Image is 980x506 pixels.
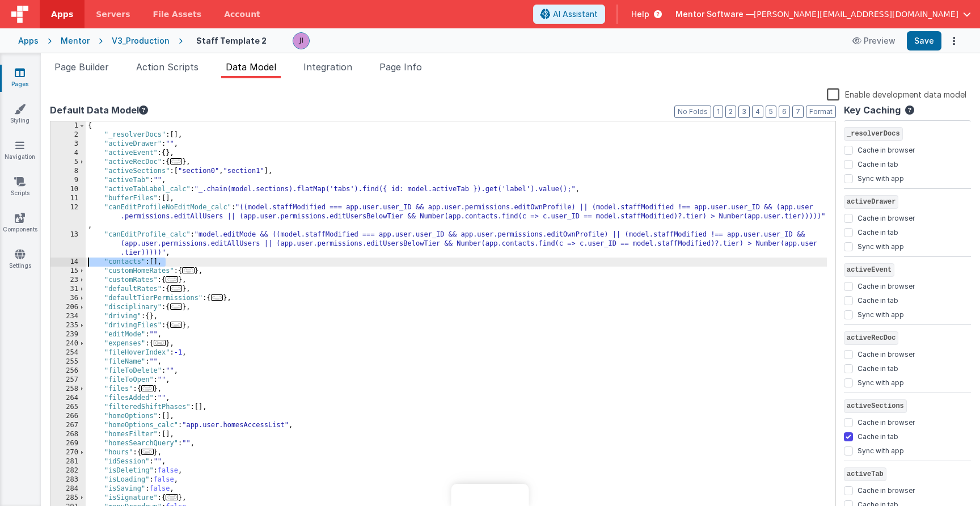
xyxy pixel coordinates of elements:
[50,385,86,394] div: 258
[844,106,901,116] h4: Key Caching
[713,106,723,118] button: 1
[166,276,178,282] span: ...
[50,439,86,448] div: 269
[50,421,86,430] div: 267
[50,412,86,421] div: 266
[379,61,422,73] span: Page Info
[50,158,86,167] div: 5
[675,9,971,20] button: Mentor Software — [PERSON_NAME][EMAIL_ADDRESS][DOMAIN_NAME]
[50,276,86,285] div: 23
[166,494,178,500] span: ...
[827,87,966,100] label: Enable development data model
[50,149,86,158] div: 4
[50,294,86,303] div: 36
[50,103,148,117] button: Default Data Model
[752,106,763,118] button: 4
[857,144,915,155] label: Cache in browser
[50,394,86,403] div: 264
[844,399,907,413] span: activeSections
[857,484,915,495] label: Cache in browser
[50,376,86,385] div: 257
[738,106,750,118] button: 3
[50,484,86,494] div: 284
[136,61,198,73] span: Action Scripts
[50,339,86,348] div: 240
[61,35,90,47] div: Mentor
[792,106,804,118] button: 7
[631,9,649,20] span: Help
[844,331,898,345] span: activeRecDoc
[141,449,154,455] span: ...
[50,348,86,357] div: 254
[54,61,109,73] span: Page Builder
[50,194,86,203] div: 11
[293,33,309,49] img: 6c3d48e323fef8557f0b76cc516e01c7
[50,475,86,484] div: 283
[675,9,754,20] span: Mentor Software —
[844,263,894,277] span: activeEvent
[857,444,904,456] label: Sync with app
[50,357,86,366] div: 255
[50,185,86,194] div: 10
[846,32,902,50] button: Preview
[50,448,86,457] div: 270
[946,33,962,49] button: Options
[50,330,86,339] div: 239
[725,106,736,118] button: 2
[857,308,904,319] label: Sync with app
[857,212,915,223] label: Cache in browser
[170,303,183,310] span: ...
[96,9,130,20] span: Servers
[857,226,898,237] label: Cache in tab
[50,258,86,267] div: 14
[50,312,86,321] div: 234
[50,466,86,475] div: 282
[50,403,86,412] div: 265
[50,121,86,130] div: 1
[857,376,904,387] label: Sync with app
[50,130,86,140] div: 2
[674,106,711,118] button: No Folds
[196,36,267,45] h4: Staff Template 2
[50,203,86,230] div: 12
[50,140,86,149] div: 3
[50,176,86,185] div: 9
[50,430,86,439] div: 268
[154,340,166,346] span: ...
[857,158,898,169] label: Cache in tab
[18,35,39,47] div: Apps
[50,267,86,276] div: 15
[844,127,903,141] span: _resolverDocs
[779,106,790,118] button: 6
[50,303,86,312] div: 206
[907,31,941,50] button: Save
[50,285,86,294] div: 31
[153,9,202,20] span: File Assets
[857,430,898,441] label: Cache in tab
[303,61,352,73] span: Integration
[857,240,904,251] label: Sync with app
[170,322,183,328] span: ...
[50,457,86,466] div: 281
[857,348,915,359] label: Cache in browser
[226,61,276,73] span: Data Model
[553,9,598,20] span: AI Assistant
[50,321,86,330] div: 235
[857,280,915,291] label: Cache in browser
[844,467,886,481] span: activeTab
[766,106,776,118] button: 5
[844,195,898,209] span: activeDrawer
[857,416,915,427] label: Cache in browser
[806,106,836,118] button: Format
[170,285,183,292] span: ...
[182,267,195,273] span: ...
[51,9,73,20] span: Apps
[857,172,904,183] label: Sync with app
[141,385,154,391] span: ...
[50,230,86,258] div: 13
[754,9,958,20] span: [PERSON_NAME][EMAIL_ADDRESS][DOMAIN_NAME]
[211,294,223,301] span: ...
[50,167,86,176] div: 8
[857,294,898,305] label: Cache in tab
[533,5,605,24] button: AI Assistant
